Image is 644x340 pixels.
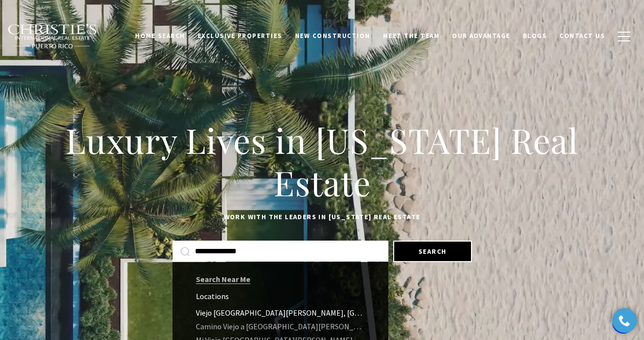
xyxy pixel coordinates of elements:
[289,27,377,45] a: New Construction
[173,306,388,320] a: Viejo [GEOGRAPHIC_DATA][PERSON_NAME], [GEOGRAPHIC_DATA][PERSON_NAME], [GEOGRAPHIC_DATA][PERSON_NA...
[195,245,381,258] input: Search by Address, City, or Neighborhood
[393,241,472,262] button: Search
[196,274,250,284] a: Search Near Me
[198,32,282,40] span: Exclusive Properties
[523,32,547,40] span: Blogs
[196,291,355,301] div: Locations
[517,27,554,45] a: Blogs
[173,320,388,333] a: Camino Viejo a [GEOGRAPHIC_DATA][PERSON_NAME], [GEOGRAPHIC_DATA][PERSON_NAME], [GEOGRAPHIC_DATA],...
[24,119,620,204] h1: Luxury Lives in [US_STATE] Real Estate
[295,32,370,40] span: New Construction
[377,27,446,45] a: Meet the Team
[24,211,620,223] p: Work with the leaders in [US_STATE] Real Estate
[446,27,517,45] a: Our Advantage
[559,32,605,40] span: Contact Us
[7,24,98,49] img: Christie's International Real Estate black text logo
[611,22,637,51] button: button
[191,27,289,45] a: Exclusive Properties
[452,32,510,40] span: Our Advantage
[129,27,191,45] a: Home Search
